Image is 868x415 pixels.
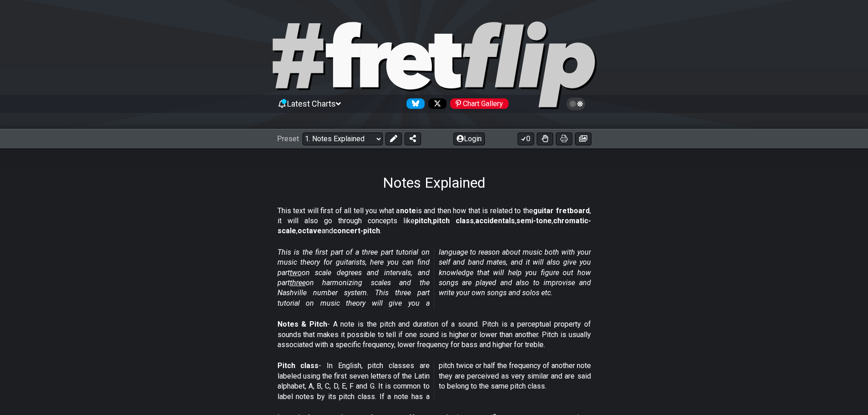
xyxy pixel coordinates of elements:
[277,319,591,350] p: - A note is the pitch and duration of a sound. Pitch is a perceptual property of sounds that make...
[453,133,485,145] button: Login
[400,206,416,215] strong: note
[298,226,322,235] strong: octave
[385,133,402,145] button: Edit Preset
[571,100,581,108] span: Toggle light / dark theme
[518,133,534,145] button: 0
[277,361,319,370] strong: Pitch class
[475,216,515,225] strong: accidentals
[383,174,485,191] h1: Notes Explained
[415,216,431,225] strong: pitch
[575,133,591,145] button: Create image
[537,133,553,145] button: Toggle Dexterity for all fretkits
[450,98,508,109] div: Chart Gallery
[433,216,474,225] strong: pitch class
[290,268,302,277] span: two
[290,278,306,287] span: three
[556,133,572,145] button: Print
[277,206,591,236] p: This text will first of all tell you what a is and then how that is related to the , it will also...
[333,226,380,235] strong: concert-pitch
[447,98,508,109] a: #fretflip at Pinterest
[287,99,336,108] span: Latest Charts
[277,248,591,307] em: This is the first part of a three part tutorial on music theory for guitarists, here you can find...
[277,134,299,143] span: Preset
[277,361,591,402] p: - In English, pitch classes are labeled using the first seven letters of the Latin alphabet, A, B...
[533,206,590,215] strong: guitar fretboard
[425,98,447,109] a: Follow #fretflip at X
[516,216,552,225] strong: semi-tone
[303,133,383,145] select: Preset
[405,133,421,145] button: Share Preset
[277,320,327,328] strong: Notes & Pitch
[403,98,425,109] a: Follow #fretflip at Bluesky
